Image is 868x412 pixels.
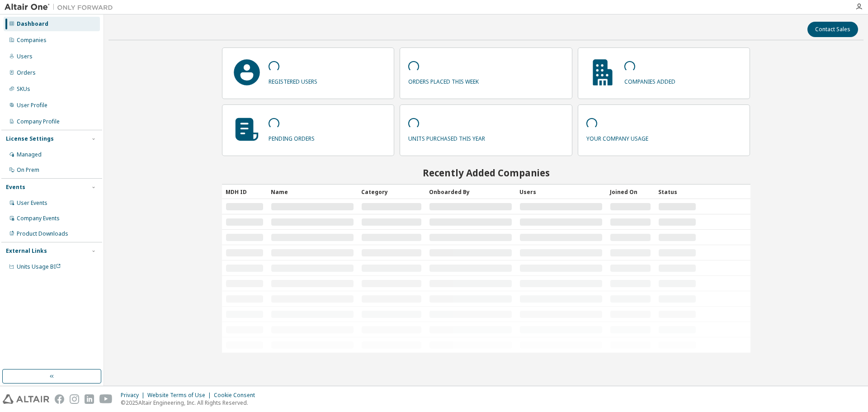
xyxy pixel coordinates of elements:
[6,247,47,255] div: External Links
[17,215,60,222] div: Company Events
[429,185,512,199] div: Onboarded By
[17,230,68,237] div: Product Downloads
[121,399,260,407] p: © 2025 Altair Engineering, Inc. All Rights Reserved.
[807,22,858,37] button: Contact Sales
[624,75,675,85] p: companies added
[269,75,317,85] p: registered users
[519,185,603,199] div: Users
[408,132,485,142] p: units purchased this year
[5,3,118,12] img: Altair One
[214,392,260,399] div: Cookie Consent
[17,263,61,270] span: Units Usage BI
[271,185,354,199] div: Name
[99,394,113,404] img: youtube.svg
[121,392,147,399] div: Privacy
[70,394,79,404] img: instagram.svg
[6,184,25,191] div: Events
[17,69,36,76] div: Orders
[610,185,651,199] div: Joined On
[17,20,48,28] div: Dashboard
[658,185,696,199] div: Status
[226,185,264,199] div: MDH ID
[3,394,49,404] img: altair_logo.svg
[17,37,47,44] div: Companies
[269,132,315,142] p: pending orders
[17,199,47,207] div: User Events
[17,102,47,109] div: User Profile
[17,166,39,174] div: On Prem
[85,394,94,404] img: linkedin.svg
[55,394,64,404] img: facebook.svg
[17,151,42,158] div: Managed
[6,135,54,142] div: License Settings
[17,85,30,93] div: SKUs
[408,75,479,85] p: orders placed this week
[17,118,60,125] div: Company Profile
[147,392,214,399] div: Website Terms of Use
[586,132,648,142] p: your company usage
[222,167,750,179] h2: Recently Added Companies
[361,185,422,199] div: Category
[17,53,33,60] div: Users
